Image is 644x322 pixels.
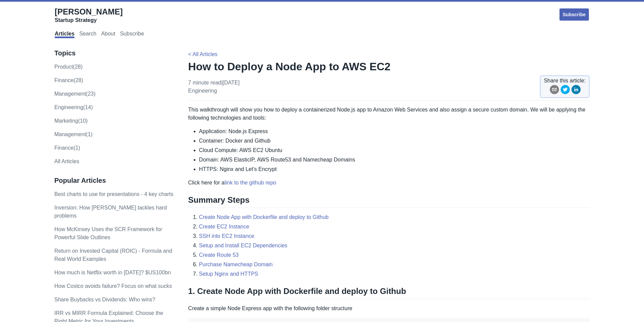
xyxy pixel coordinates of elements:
a: Setup Nginx and HTTPS [199,271,258,277]
li: Domain: AWS ElasticIP, AWS Route53 and Namecheap Domains [199,156,590,164]
a: Share Buybacks vs Dividends: Who wins? [54,297,156,302]
a: How Costco avoids failure? Focus on what sucks [54,283,172,289]
a: finance(28) [54,77,83,83]
a: Search [79,31,96,38]
a: link to the github repo [224,180,276,185]
a: Finance(1) [54,145,80,151]
p: This walkthrough will show you how to deploy a containerized Node.js app to Amazon Web Services a... [188,106,590,122]
a: Inversion: How [PERSON_NAME] tackles hard problems [54,205,167,219]
a: How much is Netflix worth in [DATE]? $US100bn [54,270,171,275]
a: Articles [55,31,75,38]
li: Container: Docker and Github [199,137,590,145]
li: HTTPS: Nginx and Let's Encrypt [199,165,590,173]
span: [PERSON_NAME] [55,7,123,16]
a: [PERSON_NAME]Startup Strategy [55,7,123,24]
a: management(23) [54,91,96,97]
p: Click here for a [188,179,590,187]
a: Create Route 53 [199,252,239,258]
a: How McKinsey Uses the SCR Framework for Powerful Slide Outlines [54,226,162,240]
h2: Summary Steps [188,195,590,208]
a: Setup and Install EC2 Dependencies [199,243,288,248]
a: All Articles [54,158,79,164]
a: Best charts to use for presentations - 4 key charts [54,191,173,197]
a: Management(1) [54,131,93,137]
div: Startup Strategy [55,17,123,24]
p: Create a simple Node Express app with the following folder structure [188,304,590,313]
a: Create Node App with Dockerfile and deploy to Github [199,214,329,220]
a: Subscribe [559,8,590,21]
p: 7 minute read | [DATE] [188,79,240,95]
a: marketing(10) [54,118,88,124]
a: Subscribe [120,31,144,38]
h1: How to Deploy a Node App to AWS EC2 [188,60,590,73]
h2: 1. Create Node App with Dockerfile and deploy to Github [188,286,590,299]
a: SSH into EC2 Instance [199,233,255,239]
a: < All Articles [188,51,218,57]
button: twitter [560,85,570,97]
a: engineering [188,88,217,94]
a: About [101,31,115,38]
a: Purchase Namecheap Domain [199,262,273,267]
h3: Topics [54,49,174,57]
h3: Popular Articles [54,176,174,185]
a: engineering(14) [54,104,93,110]
li: Cloud Compute: AWS EC2 Ubuntu [199,146,590,154]
a: product(28) [54,64,83,70]
li: Application: Node.js Express [199,127,590,135]
span: Share this article: [544,77,586,85]
button: email [550,85,559,97]
a: Return on Invested Capital (ROIC) - Formula and Real World Examples [54,248,172,262]
a: Create EC2 Instance [199,224,249,229]
button: linkedin [571,85,581,97]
